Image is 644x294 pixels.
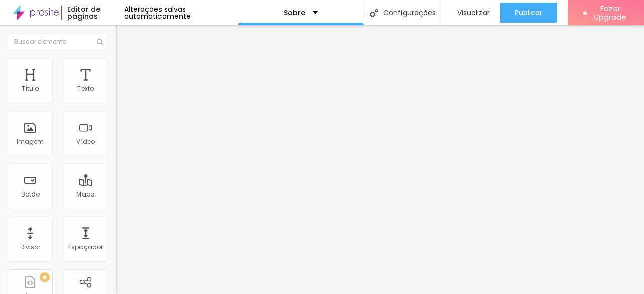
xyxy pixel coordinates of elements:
div: Título [22,85,39,92]
div: Mapa [76,191,95,198]
span: Fazer Upgrade [591,4,629,22]
div: Botão [21,191,40,198]
div: Espaçador [68,244,103,251]
button: Publicar [500,3,557,23]
div: Divisor [20,244,40,251]
span: Visualizar [457,9,490,17]
div: Imagem [17,138,44,145]
div: Vídeo [76,138,95,145]
div: Texto [77,85,94,92]
img: Icone [370,9,378,17]
input: Buscar elemento [8,33,108,51]
img: Icone [97,39,103,45]
div: Editor de páginas [61,6,124,20]
button: Visualizar [442,3,500,23]
div: Alterações salvas automaticamente [124,6,238,20]
p: Sobre [284,9,305,16]
span: Publicar [515,9,542,17]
